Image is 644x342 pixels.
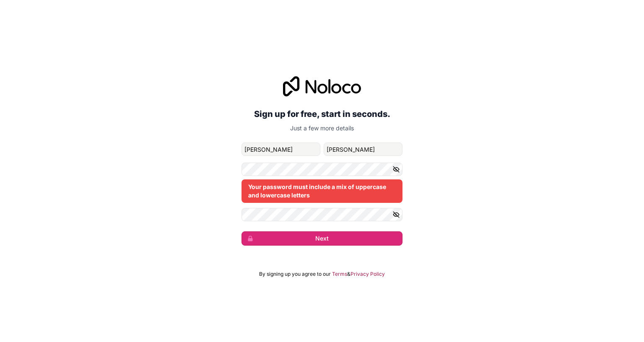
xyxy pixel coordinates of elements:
button: Next [241,231,402,246]
p: Just a few more details [241,124,402,132]
a: Privacy Policy [351,271,385,277]
input: Confirm password [241,208,402,221]
h2: Sign up for free, start in seconds. [241,106,402,122]
span: & [347,271,351,277]
input: family-name [324,142,402,156]
span: By signing up you agree to our [259,271,331,277]
input: Password [241,163,402,176]
a: Terms [332,271,347,277]
div: Your password must include a mix of uppercase and lowercase letters [241,179,402,203]
input: given-name [241,142,320,156]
